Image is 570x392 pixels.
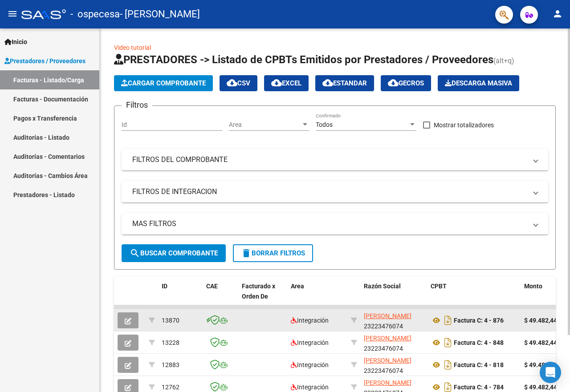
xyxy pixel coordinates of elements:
button: Descarga Masiva [438,75,519,91]
mat-icon: search [130,248,140,259]
i: Descargar documento [442,335,454,350]
span: [PERSON_NAME] [364,335,411,342]
mat-panel-title: FILTROS DEL COMPROBANTE [132,155,527,165]
span: Estandar [322,79,367,87]
button: Estandar [315,75,374,91]
span: Borrar Filtros [241,249,305,257]
button: Borrar Filtros [233,244,313,262]
span: Integración [291,384,329,391]
span: Monto [524,283,542,290]
span: Integración [291,317,329,324]
span: (alt+q) [493,57,514,65]
mat-icon: menu [7,8,18,19]
span: CSV [227,79,250,87]
i: Descargar documento [442,358,454,372]
span: [PERSON_NAME] [364,357,411,364]
datatable-header-cell: Razón Social [360,277,427,316]
span: CAE [206,283,218,290]
a: Video tutorial [114,44,151,51]
span: Razón Social [364,283,401,290]
span: [PERSON_NAME] [364,379,411,386]
datatable-header-cell: CAE [203,277,238,316]
div: 23223476074 [364,356,423,374]
strong: Factura C: 4 - 818 [454,361,504,368]
mat-icon: person [552,8,563,19]
span: Inicio [4,37,27,47]
mat-icon: cloud_download [388,77,399,88]
mat-icon: cloud_download [322,77,333,88]
span: Facturado x Orden De [242,283,275,300]
span: Integración [291,339,329,346]
span: Prestadores / Proveedores [4,56,85,66]
strong: Factura C: 4 - 876 [454,317,504,324]
span: 12883 [162,361,179,368]
span: 13228 [162,339,179,346]
div: Open Intercom Messenger [540,362,561,383]
span: ID [162,283,167,290]
div: 23223476074 [364,311,423,330]
span: Area [291,283,304,290]
app-download-masive: Descarga masiva de comprobantes (adjuntos) [438,75,519,91]
mat-icon: cloud_download [271,77,282,88]
span: PRESTADORES -> Listado de CPBTs Emitidos por Prestadores / Proveedores [114,53,493,66]
mat-icon: delete [241,248,252,259]
datatable-header-cell: CPBT [427,277,521,316]
datatable-header-cell: Facturado x Orden De [238,277,287,316]
strong: $ 49.482,44 [524,317,557,324]
button: Buscar Comprobante [122,244,226,262]
span: Descarga Masiva [445,79,512,87]
div: 23223476074 [364,333,423,352]
mat-expansion-panel-header: MAS FILTROS [122,213,548,234]
span: Buscar Comprobante [130,249,218,257]
span: 13870 [162,317,179,324]
datatable-header-cell: ID [158,277,203,316]
i: Descargar documento [442,313,454,327]
strong: $ 49.482,44 [524,384,557,391]
mat-expansion-panel-header: FILTROS DE INTEGRACION [122,181,548,202]
button: Gecros [381,75,431,91]
strong: Factura C: 4 - 784 [454,384,504,391]
span: CPBT [431,283,447,290]
mat-icon: cloud_download [227,77,237,88]
span: EXCEL [271,79,301,87]
strong: $ 49.482,44 [524,339,557,346]
span: Mostrar totalizadores [434,120,494,130]
strong: Factura C: 4 - 848 [454,339,504,346]
button: CSV [220,75,257,91]
datatable-header-cell: Area [287,277,347,316]
mat-panel-title: MAS FILTROS [132,219,527,229]
span: Cargar Comprobante [121,79,206,87]
button: Cargar Comprobante [114,75,213,91]
mat-panel-title: FILTROS DE INTEGRACION [132,187,527,197]
strong: $ 49.482,44 [524,361,557,368]
span: Todos [316,121,333,128]
span: 12762 [162,384,179,391]
span: - [PERSON_NAME] [120,4,200,24]
button: EXCEL [264,75,309,91]
h3: Filtros [122,99,152,111]
span: [PERSON_NAME] [364,312,411,319]
mat-expansion-panel-header: FILTROS DEL COMPROBANTE [122,149,548,170]
span: Gecros [388,79,424,87]
span: Area [229,121,301,129]
span: - ospecesa [70,4,120,24]
span: Integración [291,361,329,368]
